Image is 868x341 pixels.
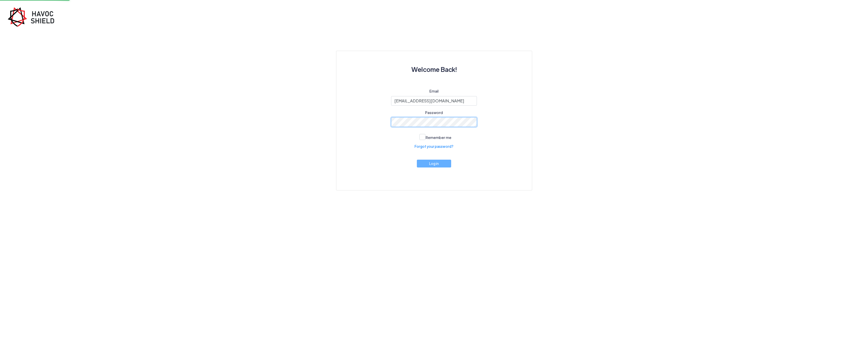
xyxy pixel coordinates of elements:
[425,110,443,116] label: Password
[429,88,439,94] label: Email
[417,160,451,167] button: Log in
[348,63,520,76] h3: Welcome Back!
[426,135,451,140] span: Remember me
[8,7,58,26] img: havoc-shield-register-logo.png
[415,144,453,149] a: Forgot your password?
